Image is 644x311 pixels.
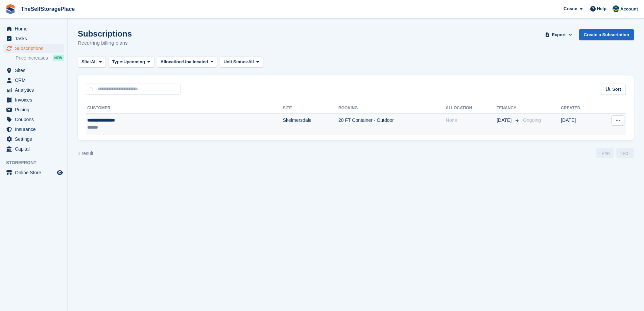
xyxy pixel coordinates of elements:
[3,34,64,43] a: menu
[15,75,55,85] span: CRM
[595,148,635,158] nav: Page
[78,39,132,47] p: Recurring billing plans
[3,168,64,177] a: menu
[78,29,132,38] h1: Subscriptions
[561,113,598,135] td: [DATE]
[523,117,541,123] span: Ongoing
[183,59,208,65] span: Unallocated
[283,103,338,114] th: Site
[220,57,263,68] button: Unit Status: All
[15,44,55,53] span: Subscriptions
[596,148,614,158] a: Previous
[16,55,48,61] span: Price increases
[81,59,91,65] span: Site:
[3,66,64,75] a: menu
[15,168,55,177] span: Online Store
[497,103,520,114] th: Tenancy
[338,113,446,135] td: 20 FT Container - Outdoor
[597,5,606,12] span: Help
[552,31,566,38] span: Export
[3,105,64,114] a: menu
[579,29,634,40] a: Create a Subscription
[223,59,248,65] span: Unit Status:
[6,159,67,166] span: Storefront
[15,125,55,134] span: Insurance
[15,34,55,43] span: Tasks
[338,103,446,114] th: Booking
[283,113,338,135] td: Skelmersdale
[91,59,97,65] span: All
[497,117,513,124] span: [DATE]
[613,5,619,12] img: Gairoid
[3,75,64,85] a: menu
[544,29,574,40] button: Export
[561,103,598,114] th: Created
[15,85,55,95] span: Analytics
[15,115,55,124] span: Coupons
[109,57,154,68] button: Type: Upcoming
[123,59,145,65] span: Upcoming
[3,85,64,95] a: menu
[18,3,77,15] a: TheSelfStoragePlace
[5,4,16,14] img: stora-icon-8386f47178a22dfd0bd8f6a31ec36ba5ce8667c1dd55bd0f319d3a0aa187defe.svg
[3,144,64,154] a: menu
[15,105,55,114] span: Pricing
[3,24,64,34] a: menu
[3,95,64,105] a: menu
[15,144,55,154] span: Capital
[157,57,217,68] button: Allocation: Unallocated
[161,59,183,65] span: Allocation:
[15,95,55,105] span: Invoices
[15,134,55,144] span: Settings
[564,5,577,12] span: Create
[15,24,55,34] span: Home
[15,66,55,75] span: Sites
[78,57,106,68] button: Site: All
[446,117,497,124] div: None
[3,134,64,144] a: menu
[86,103,283,114] th: Customer
[248,59,254,65] span: All
[56,169,64,177] a: Preview store
[78,150,93,157] div: 1 result
[3,44,64,53] a: menu
[3,125,64,134] a: menu
[16,54,64,62] a: Price increases NEW
[112,59,124,65] span: Type:
[3,115,64,124] a: menu
[53,54,64,61] div: NEW
[446,103,497,114] th: Allocation
[620,6,638,13] span: Account
[616,148,634,158] a: Next
[612,86,621,93] span: Sort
